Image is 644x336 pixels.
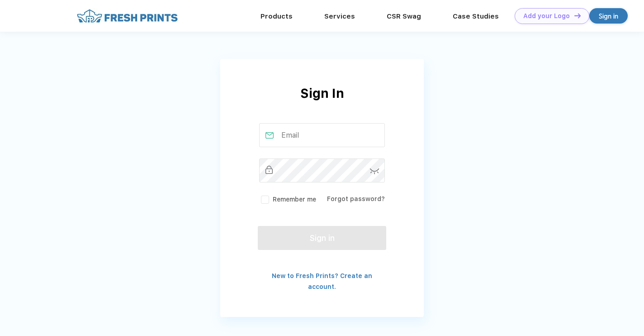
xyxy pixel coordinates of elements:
[327,195,385,202] a: Forgot password?
[272,272,372,290] a: New to Fresh Prints? Create an account.
[589,8,628,24] a: Sign in
[574,13,581,18] img: DT
[259,123,385,147] input: Email
[370,168,379,174] img: password-icon.svg
[387,12,421,20] a: CSR Swag
[74,8,180,24] img: fo%20logo%202.webp
[258,226,386,250] button: Sign in
[259,195,316,204] label: Remember me
[220,84,424,123] div: Sign In
[260,12,293,20] a: Products
[523,12,570,20] div: Add your Logo
[599,11,618,21] div: Sign in
[265,166,273,174] img: password_inactive.svg
[324,12,355,20] a: Services
[265,132,274,139] img: email_active.svg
